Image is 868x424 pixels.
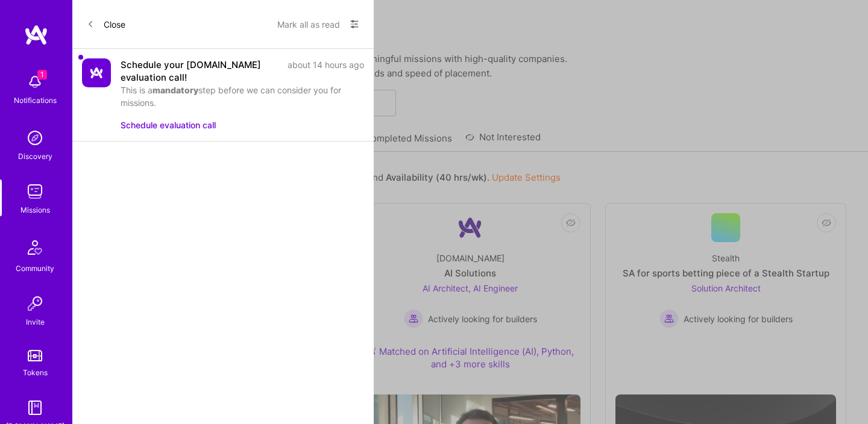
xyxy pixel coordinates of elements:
img: guide book [23,396,47,420]
div: Invite [26,316,45,328]
img: Invite [23,291,47,316]
b: mandatory [153,85,198,95]
div: Community [16,262,54,275]
div: Discovery [18,150,52,163]
img: logo [24,24,48,46]
button: Close [87,14,125,34]
div: Missions [20,204,50,216]
button: Mark all as read [277,14,340,34]
img: discovery [23,126,47,150]
img: Company Logo [82,58,111,87]
div: Tokens [23,366,48,379]
div: about 14 hours ago [288,58,364,84]
img: tokens [28,350,42,361]
button: Schedule evaluation call [121,119,216,131]
div: This is a step before we can consider you for missions. [121,84,364,109]
div: Schedule your [DOMAIN_NAME] evaluation call! [121,58,280,84]
img: teamwork [23,179,47,204]
img: Community [20,233,49,262]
